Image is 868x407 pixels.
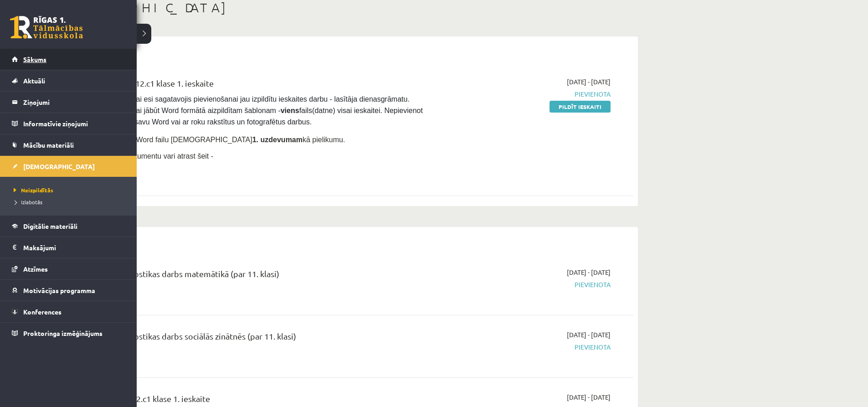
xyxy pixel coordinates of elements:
[252,136,303,144] strong: 1. uzdevumam
[11,186,128,194] a: Neizpildītās
[12,216,125,237] a: Digitālie materiāli
[23,55,46,63] span: Sākums
[23,286,95,294] span: Motivācijas programma
[23,113,125,134] legend: Informatīvie ziņojumi
[68,77,425,94] div: Angļu valoda II JK 12.c1 klase 1. ieskaite
[23,329,103,337] span: Proktoringa izmēģinājums
[439,89,611,99] span: Pievienota
[11,198,128,206] a: Izlabotās
[23,162,95,170] span: [DEMOGRAPHIC_DATA]
[567,77,611,87] span: [DATE] - [DATE]
[23,237,125,258] legend: Maksājumi
[567,330,611,340] span: [DATE] - [DATE]
[23,77,45,85] span: Aktuāli
[23,265,48,273] span: Atzīmes
[12,49,125,70] a: Sākums
[68,152,213,160] span: Aizpildāmo Word dokumentu vari atrast šeit -
[439,280,611,289] span: Pievienota
[23,141,74,149] span: Mācību materiāli
[68,136,345,144] span: Pievieno sagatavoto Word failu [DEMOGRAPHIC_DATA] kā pielikumu.
[567,268,611,277] span: [DATE] - [DATE]
[567,392,611,402] span: [DATE] - [DATE]
[10,16,83,39] a: Rīgas 1. Tālmācības vidusskola
[12,70,125,91] a: Aktuāli
[12,113,125,134] a: Informatīvie ziņojumi
[23,92,125,113] legend: Ziņojumi
[68,330,425,347] div: 12.c1 klases diagnostikas darbs sociālās zinātnēs (par 11. klasi)
[12,156,125,177] a: [DEMOGRAPHIC_DATA]
[439,342,611,352] span: Pievienota
[550,101,611,113] a: Pildīt ieskaiti
[23,222,77,230] span: Digitālie materiāli
[281,107,299,114] strong: viens
[12,280,125,301] a: Motivācijas programma
[12,237,125,258] a: Maksājumi
[12,92,125,113] a: Ziņojumi
[12,301,125,322] a: Konferences
[12,258,125,279] a: Atzīmes
[12,134,125,155] a: Mācību materiāli
[12,323,125,344] a: Proktoringa izmēģinājums
[68,95,425,126] span: [PERSON_NAME], vai esi sagatavojis pievienošanai jau izpildītu ieskaites darbu - lasītāja dienasg...
[23,308,62,316] span: Konferences
[11,186,53,194] span: Neizpildītās
[11,198,42,206] span: Izlabotās
[68,268,425,284] div: 12.c1 klases diagnostikas darbs matemātikā (par 11. klasi)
